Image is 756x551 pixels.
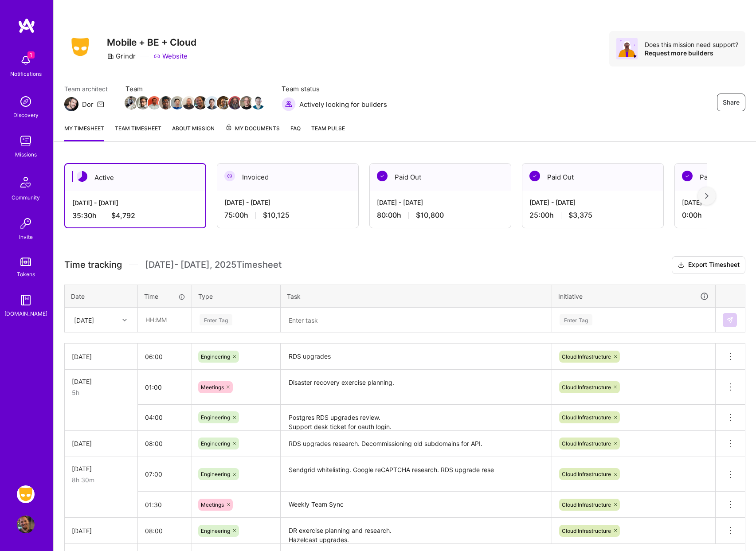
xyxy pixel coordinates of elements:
textarea: DR exercise planning and research. Hazelcast upgrades. Sendgrid whitelisting. [282,519,551,543]
img: Team Member Avatar [228,96,242,109]
img: right [705,193,709,199]
span: $3,375 [568,211,592,220]
textarea: Postgres RDS upgrades review. Support desk ticket for oauth login. [282,406,551,430]
a: Team Member Avatar [172,95,183,110]
img: Community [15,172,36,193]
a: FAQ [290,124,301,141]
a: Team Member Avatar [160,95,172,110]
span: Team [125,84,264,94]
span: Engineering [201,528,230,534]
div: [DATE] [72,352,130,361]
i: icon Download [678,261,685,270]
div: Invite [19,232,33,242]
div: Notifications [10,69,42,78]
span: Engineering [201,471,230,477]
img: Active [77,171,87,182]
img: Team Member Avatar [159,96,172,109]
div: Request more builders [645,49,738,57]
a: Team Member Avatar [149,95,160,110]
div: Dor [82,100,94,109]
img: Team Member Avatar [148,96,161,109]
span: 1 [27,51,35,59]
span: Team status [282,84,387,94]
div: [DATE] [72,439,130,448]
img: Team Member Avatar [125,96,138,109]
img: guide book [17,291,35,309]
div: [DATE] [72,464,130,473]
textarea: Sendgrid whitelisting. Google reCAPTCHA research. RDS upgrade rese [282,458,551,491]
input: HH:MM [138,406,192,429]
span: Share [723,98,740,107]
i: icon CompanyGray [107,53,114,60]
a: Website [153,51,188,61]
textarea: RDS upgrades [282,344,551,369]
img: Team Member Avatar [171,96,184,109]
a: Team Member Avatar [252,95,264,110]
div: Missions [15,150,37,159]
img: teamwork [17,132,35,150]
a: Team Member Avatar [183,95,195,110]
div: [DOMAIN_NAME] [4,309,47,318]
span: $10,800 [416,211,444,220]
div: [DATE] [72,526,130,535]
img: Submit [726,317,733,324]
span: Cloud Infrastructure [562,353,611,360]
a: Team Member Avatar [218,95,229,110]
input: HH:MM [138,519,192,543]
img: Team Member Avatar [136,96,149,109]
img: Paid Out [377,171,388,181]
div: [DATE] - [DATE] [377,198,504,207]
span: Meetings [201,384,224,391]
img: Team Member Avatar [194,96,207,109]
a: Team Member Avatar [241,95,252,110]
div: Active [65,164,205,191]
img: Grindr: Mobile + BE + Cloud [17,485,35,503]
span: My Documents [225,124,280,133]
img: Paid Out [529,171,540,181]
div: Enter Tag [560,313,592,327]
input: HH:MM [138,345,192,368]
div: 80:00 h [377,211,504,220]
img: Paid Out [682,171,693,181]
div: Enter Tag [200,313,232,327]
img: User Avatar [17,516,35,533]
th: Type [192,285,281,308]
img: logo [18,18,35,34]
a: Team Member Avatar [206,95,218,110]
a: Team Member Avatar [229,95,241,110]
input: HH:MM [138,493,192,516]
div: Community [12,193,40,202]
a: Team Member Avatar [137,95,149,110]
a: User Avatar [15,516,37,533]
div: [DATE] [74,315,94,324]
span: Cloud Infrastructure [562,414,611,421]
input: HH:MM [138,432,192,455]
span: Cloud Infrastructure [562,384,611,391]
span: Team architect [64,84,108,94]
input: HH:MM [138,462,192,486]
span: $4,792 [111,211,135,220]
div: Tokens [17,270,35,279]
img: Team Architect [64,97,78,111]
img: Actively looking for builders [282,97,296,111]
span: $10,125 [263,211,290,220]
h3: Mobile + BE + Cloud [107,37,196,48]
span: Team Pulse [311,125,345,132]
img: Team Member Avatar [205,96,219,109]
div: 75:00 h [224,211,351,220]
div: Grindr [107,51,136,61]
a: My timesheet [64,124,104,141]
input: HH:MM [138,308,191,332]
a: Team Member Avatar [125,95,137,110]
a: About Mission [172,124,215,141]
div: 25:00 h [529,211,656,220]
a: Team timesheet [115,124,161,141]
div: Paid Out [522,164,663,191]
div: 35:30 h [72,211,198,220]
img: Invoiced [224,171,235,181]
img: Avatar [616,38,638,59]
div: 5h [72,388,130,397]
div: Paid Out [370,164,511,191]
button: Share [717,94,745,111]
th: Date [65,285,138,308]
